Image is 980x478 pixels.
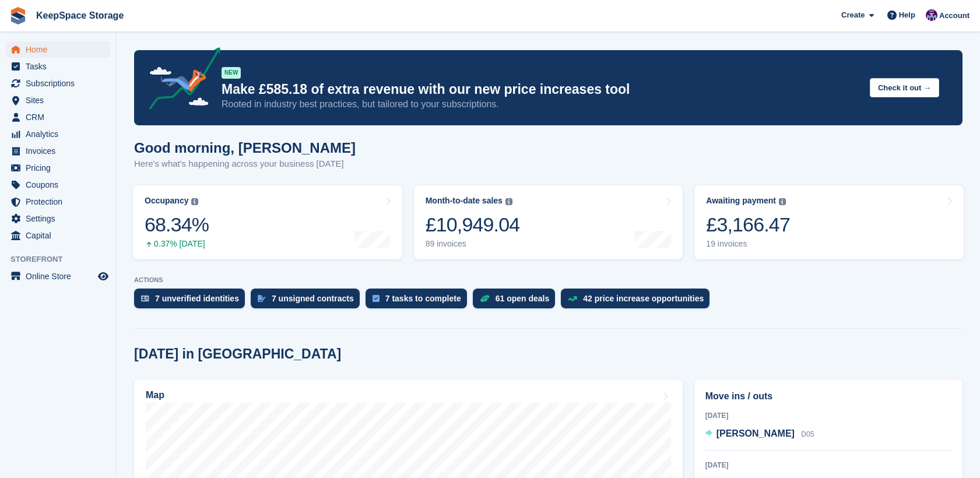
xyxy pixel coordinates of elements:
a: menu [6,268,110,284]
a: 61 open deals [473,289,561,314]
a: menu [6,109,110,125]
span: Invoices [26,143,96,159]
a: menu [6,41,110,58]
h2: [DATE] in [GEOGRAPHIC_DATA] [134,346,341,362]
span: Online Store [26,268,96,284]
span: Account [939,10,970,22]
img: verify_identity-adf6edd0f0f0b5bbfe63781bf79b02c33cf7c696d77639b501bdc392416b5a36.svg [141,295,149,302]
div: [DATE] [705,460,951,470]
a: menu [6,92,110,108]
div: Occupancy [145,196,188,206]
a: menu [6,75,110,92]
div: 7 unsigned contracts [272,294,354,303]
img: contract_signature_icon-13c848040528278c33f63329250d36e43548de30e8caae1d1a13099fd9432cc5.svg [258,295,266,302]
div: 42 price increase opportunities [583,294,704,303]
img: icon-info-grey-7440780725fd019a000dd9b08b2336e03edf1995a4989e88bcd33f0948082b44.svg [191,198,198,205]
a: 7 unsigned contracts [251,289,366,314]
h2: Map [146,390,164,400]
span: Create [841,9,865,21]
h1: Good morning, [PERSON_NAME] [134,140,356,156]
a: menu [6,160,110,176]
div: 68.34% [145,213,209,237]
span: Settings [26,210,96,227]
a: Awaiting payment £3,166.47 19 invoices [694,185,964,259]
span: [PERSON_NAME] [716,428,795,438]
div: Month-to-date sales [426,196,503,206]
span: Tasks [26,58,96,75]
a: Occupancy 68.34% 0.37% [DATE] [133,185,402,259]
span: D05 [801,430,814,438]
div: 7 unverified identities [155,294,239,303]
span: Sites [26,92,96,108]
div: £3,166.47 [706,213,790,237]
a: menu [6,58,110,75]
span: Coupons [26,177,96,193]
img: deal-1b604bf984904fb50ccaf53a9ad4b4a5d6e5aea283cecdc64d6e3604feb123c2.svg [480,294,490,303]
a: KeepSpace Storage [31,6,128,25]
a: menu [6,194,110,210]
a: 7 tasks to complete [366,289,473,314]
a: 42 price increase opportunities [561,289,715,314]
div: 7 tasks to complete [385,294,461,303]
img: price-adjustments-announcement-icon-8257ccfd72463d97f412b2fc003d46551f7dbcb40ab6d574587a9cd5c0d94... [139,47,221,114]
img: stora-icon-8386f47178a22dfd0bd8f6a31ec36ba5ce8667c1dd55bd0f319d3a0aa187defe.svg [9,7,27,24]
img: price_increase_opportunities-93ffe204e8149a01c8c9dc8f82e8f89637d9d84a8eef4429ea346261dce0b2c0.svg [568,296,577,301]
span: Protection [26,194,96,210]
div: [DATE] [705,410,951,421]
div: Awaiting payment [706,196,776,206]
img: icon-info-grey-7440780725fd019a000dd9b08b2336e03edf1995a4989e88bcd33f0948082b44.svg [505,198,512,205]
a: [PERSON_NAME] D05 [705,427,814,442]
span: Home [26,41,96,58]
img: icon-info-grey-7440780725fd019a000dd9b08b2336e03edf1995a4989e88bcd33f0948082b44.svg [779,198,786,205]
span: Subscriptions [26,75,96,92]
span: Storefront [10,254,116,265]
p: Make £585.18 of extra revenue with our new price increases tool [222,81,860,98]
a: menu [6,177,110,193]
div: 61 open deals [496,294,550,303]
span: Pricing [26,160,96,176]
a: Month-to-date sales £10,949.04 89 invoices [414,185,683,259]
div: 89 invoices [426,239,520,249]
p: ACTIONS [134,276,963,284]
h2: Move ins / outs [705,389,951,403]
img: task-75834270c22a3079a89374b754ae025e5fb1db73e45f91037f5363f120a921f8.svg [373,295,380,302]
button: Check it out → [870,78,939,97]
a: menu [6,210,110,227]
span: Help [899,9,915,21]
a: menu [6,126,110,142]
a: Preview store [96,269,110,283]
a: menu [6,143,110,159]
a: 7 unverified identities [134,289,251,314]
div: NEW [222,67,241,79]
p: Here's what's happening across your business [DATE] [134,157,356,171]
p: Rooted in industry best practices, but tailored to your subscriptions. [222,98,860,111]
div: £10,949.04 [426,213,520,237]
div: 19 invoices [706,239,790,249]
div: 0.37% [DATE] [145,239,209,249]
a: menu [6,227,110,244]
span: Capital [26,227,96,244]
span: CRM [26,109,96,125]
img: Charlotte Jobling [926,9,937,21]
span: Analytics [26,126,96,142]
